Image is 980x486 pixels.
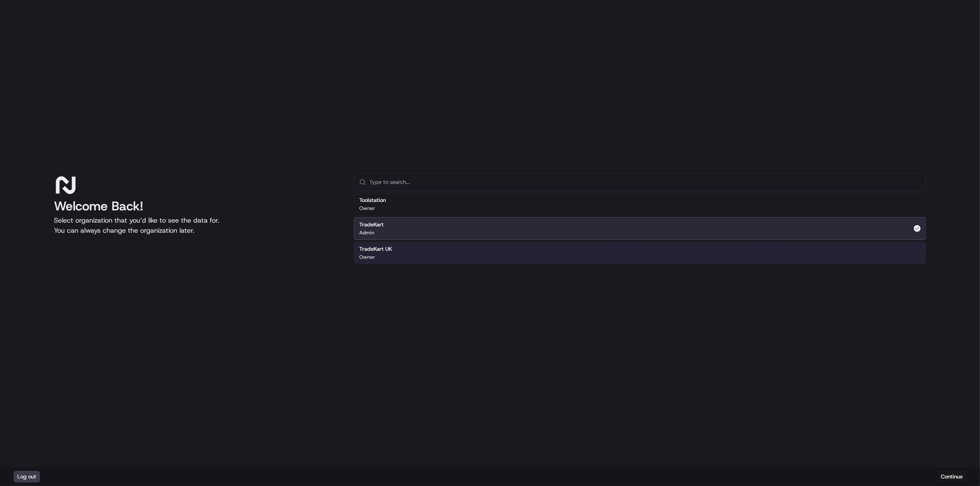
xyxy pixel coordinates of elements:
[54,215,340,236] p: Select organization that you’d like to see the data for. You can always change the organization l...
[359,197,386,204] h2: Toolstation
[937,471,967,483] button: Continue
[359,229,374,236] p: Admin
[354,191,926,266] div: Suggestions
[54,199,340,214] h1: Welcome Back!
[359,205,375,212] p: Owner
[359,245,392,253] h2: TradeKart UK
[369,174,921,191] input: Type to search...
[359,221,384,228] h2: TradeKart
[13,471,40,483] button: Log out
[359,254,375,260] p: Owner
